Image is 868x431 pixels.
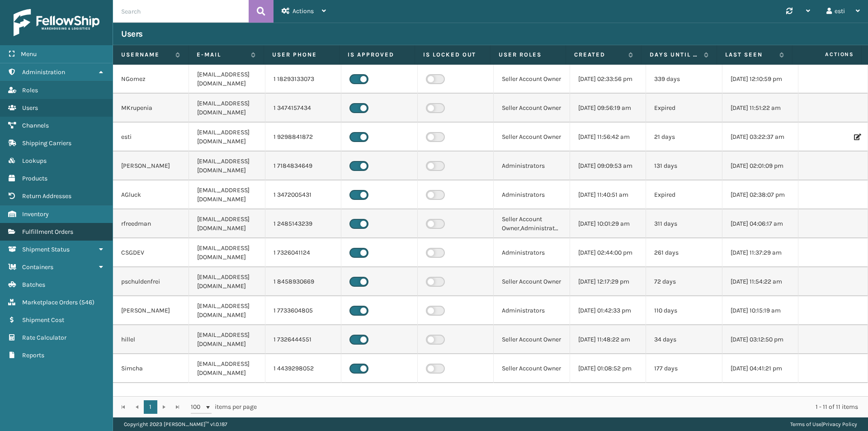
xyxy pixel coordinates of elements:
td: [DATE] 12:17:29 pm [570,267,646,296]
td: Seller Account Owner [494,354,570,383]
td: [EMAIL_ADDRESS][DOMAIN_NAME] [189,65,265,94]
td: Seller Account Owner,Administrators [494,209,570,238]
td: 1 3474157434 [265,94,341,123]
span: Users [22,104,38,112]
td: Simcha [113,354,189,383]
td: [DATE] 11:54:22 am [722,267,798,296]
td: 1 7326444551 [265,325,341,354]
td: Administrators [494,152,570,180]
h3: Users [121,28,143,39]
span: Inventory [22,210,49,218]
td: [DATE] 01:08:52 pm [570,354,646,383]
label: E-mail [197,51,246,59]
td: 1 18293133073 [265,65,341,94]
a: Privacy Policy [823,421,857,427]
span: Roles [22,86,38,94]
td: hillel [113,325,189,354]
td: MKrupenia [113,94,189,123]
label: Created [574,51,624,59]
label: Is Approved [348,51,406,59]
span: Containers [22,263,53,271]
td: [EMAIL_ADDRESS][DOMAIN_NAME] [189,325,265,354]
td: [DATE] 01:42:33 pm [570,296,646,325]
td: [PERSON_NAME] [113,296,189,325]
span: items per page [191,400,257,414]
span: Marketplace Orders [22,298,78,306]
td: Seller Account Owner [494,94,570,123]
div: 1 - 11 of 11 items [269,403,858,412]
i: Edit [854,134,859,140]
td: NGomez [113,65,189,94]
td: [DATE] 11:48:22 am [570,325,646,354]
td: [DATE] 11:37:29 am [722,238,798,267]
td: Expired [646,180,722,209]
td: [EMAIL_ADDRESS][DOMAIN_NAME] [189,209,265,238]
td: 1 7184834649 [265,152,341,180]
td: [EMAIL_ADDRESS][DOMAIN_NAME] [189,354,265,383]
td: [DATE] 03:22:37 am [722,123,798,152]
td: [DATE] 11:40:51 am [570,180,646,209]
span: Actions [795,47,859,62]
span: Rate Calculator [22,334,66,341]
td: [PERSON_NAME] [113,152,189,180]
a: 1 [144,400,157,414]
td: AGluck [113,180,189,209]
label: Days until password expires [650,51,699,59]
td: Seller Account Owner [494,267,570,296]
td: [DATE] 02:01:09 pm [722,152,798,180]
label: Username [121,51,171,59]
span: Actions [292,7,314,15]
td: 110 days [646,296,722,325]
td: rfreedman [113,209,189,238]
td: 131 days [646,152,722,180]
td: 1 2485143239 [265,209,341,238]
span: ( 546 ) [79,298,94,306]
td: Administrators [494,238,570,267]
td: [EMAIL_ADDRESS][DOMAIN_NAME] [189,267,265,296]
td: 34 days [646,325,722,354]
td: [EMAIL_ADDRESS][DOMAIN_NAME] [189,123,265,152]
td: [DATE] 12:10:59 pm [722,65,798,94]
span: Shipping Carriers [22,139,71,147]
td: [DATE] 09:09:53 am [570,152,646,180]
td: Expired [646,94,722,123]
label: User phone [272,51,331,59]
td: [DATE] 10:01:29 am [570,209,646,238]
span: Menu [21,50,37,58]
td: [DATE] 02:38:07 pm [722,180,798,209]
img: logo [14,9,99,36]
td: esti [113,123,189,152]
td: [EMAIL_ADDRESS][DOMAIN_NAME] [189,152,265,180]
span: Batches [22,281,45,289]
td: 1 4439298052 [265,354,341,383]
td: 1 9298841872 [265,123,341,152]
td: [EMAIL_ADDRESS][DOMAIN_NAME] [189,94,265,123]
label: User Roles [499,51,557,59]
td: [DATE] 10:15:19 am [722,296,798,325]
span: Lookups [22,157,47,165]
span: Reports [22,351,44,359]
td: [DATE] 09:56:19 am [570,94,646,123]
span: Shipment Status [22,246,70,253]
td: [DATE] 02:33:56 pm [570,65,646,94]
span: Channels [22,122,49,129]
td: [DATE] 11:56:42 am [570,123,646,152]
td: [DATE] 04:41:21 pm [722,354,798,383]
td: 1 3472005431 [265,180,341,209]
td: 261 days [646,238,722,267]
td: Administrators [494,296,570,325]
td: Seller Account Owner [494,325,570,354]
td: Seller Account Owner [494,65,570,94]
td: Seller Account Owner [494,123,570,152]
td: pschuldenfrei [113,267,189,296]
td: 177 days [646,354,722,383]
a: Terms of Use [790,421,821,427]
td: [EMAIL_ADDRESS][DOMAIN_NAME] [189,296,265,325]
span: Shipment Cost [22,316,64,324]
td: 72 days [646,267,722,296]
td: 311 days [646,209,722,238]
td: [DATE] 03:12:50 pm [722,325,798,354]
span: Administration [22,68,65,76]
td: CSGDEV [113,238,189,267]
p: Copyright 2023 [PERSON_NAME]™ v 1.0.187 [124,417,227,431]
